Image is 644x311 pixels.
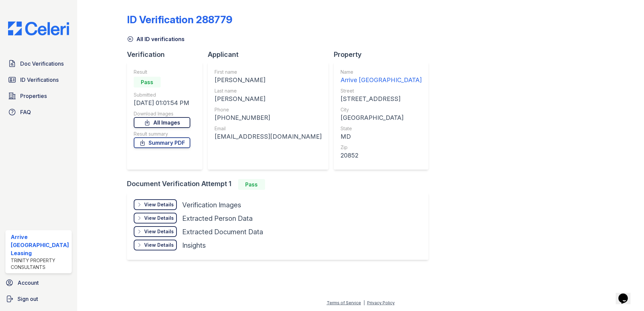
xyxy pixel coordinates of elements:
div: Verification [127,50,208,59]
span: FAQ [20,108,31,116]
div: Applicant [208,50,334,59]
div: [PHONE_NUMBER] [215,113,322,123]
div: First name [215,69,322,75]
div: View Details [144,228,174,235]
div: Download Images [134,110,190,117]
a: Terms of Service [327,300,361,305]
a: Doc Verifications [5,57,72,70]
div: Arrive [GEOGRAPHIC_DATA] Leasing [11,233,69,257]
a: Privacy Policy [367,300,395,305]
div: Arrive [GEOGRAPHIC_DATA] [341,75,422,85]
span: Sign out [18,295,38,303]
div: MD [341,132,422,141]
div: Property [334,50,434,59]
div: [STREET_ADDRESS] [341,94,422,104]
div: Zip [341,144,422,151]
div: ID Verification 288779 [127,13,232,26]
div: Email [215,125,322,132]
div: View Details [144,215,174,221]
div: Name [341,69,422,75]
div: [EMAIL_ADDRESS][DOMAIN_NAME] [215,132,322,141]
div: Submitted [134,92,190,98]
div: [PERSON_NAME] [215,75,322,85]
div: Document Verification Attempt 1 [127,179,434,190]
a: All ID verifications [127,35,185,43]
div: Pass [238,179,265,190]
span: ID Verifications [20,76,59,84]
a: All Images [134,117,190,128]
div: View Details [144,201,174,208]
span: Doc Verifications [20,60,64,68]
div: View Details [144,242,174,248]
a: Name Arrive [GEOGRAPHIC_DATA] [341,69,422,85]
a: FAQ [5,105,72,119]
a: Properties [5,89,72,103]
div: Extracted Person Data [182,214,253,223]
div: | [363,300,365,305]
a: ID Verifications [5,73,72,87]
div: Street [341,88,422,94]
div: Verification Images [182,200,241,210]
a: Summary PDF [134,137,190,148]
a: Account [3,276,74,289]
div: Insights [182,241,206,250]
div: Trinity Property Consultants [11,257,69,271]
div: [DATE] 01:01:54 PM [134,98,190,108]
img: CE_Logo_Blue-a8612792a0a2168367f1c8372b55b34899dd931a85d93a1a3d3e32e68fde9ad4.png [3,22,74,35]
div: Result summary [134,131,190,137]
div: State [341,125,422,132]
span: Account [18,279,39,287]
div: Phone [215,106,322,113]
div: [GEOGRAPHIC_DATA] [341,113,422,123]
iframe: chat widget [616,284,637,304]
div: Last name [215,88,322,94]
div: [PERSON_NAME] [215,94,322,104]
div: City [341,106,422,113]
div: Extracted Document Data [182,227,263,237]
span: Properties [20,92,47,100]
div: Pass [134,77,161,88]
a: Sign out [3,292,74,306]
div: Result [134,69,190,75]
div: 20852 [341,151,422,160]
